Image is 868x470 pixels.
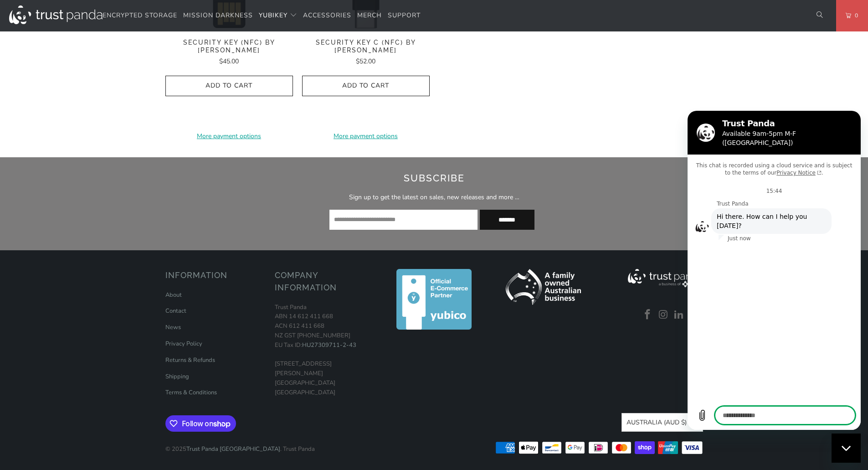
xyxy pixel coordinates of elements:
[302,341,356,349] a: HU27309711-2-43
[657,309,670,321] a: Trust Panda Australia on Instagram
[302,39,430,67] a: Security Key C (NFC) by [PERSON_NAME] $52.00
[851,10,858,21] span: 0
[165,76,293,96] button: Add to Cart
[302,131,430,141] a: More payment options
[186,445,280,453] a: Trust Panda [GEOGRAPHIC_DATA]
[302,39,430,54] span: Security Key C (NFC) by [PERSON_NAME]
[183,5,253,26] a: Mission Darkness
[302,76,430,96] button: Add to Cart
[673,309,686,321] a: Trust Panda Australia on LinkedIn
[165,323,181,331] a: News
[165,131,293,141] a: More payment options
[219,57,239,66] span: $45.00
[165,307,186,315] a: Contact
[303,11,351,20] span: Accessories
[165,356,215,364] a: Returns & Refunds
[388,11,421,20] span: Support
[621,413,703,432] button: Australia (AUD $)
[688,111,861,430] iframe: Messaging window
[183,11,253,20] span: Mission Darkness
[303,5,351,26] a: Accessories
[175,82,283,90] span: Add to Cart
[275,303,375,398] p: Trust Panda ABN 14 612 411 668 ACN 612 411 668 NZ GST [PHONE_NUMBER] EU Tax ID: [STREET_ADDRESS][...
[165,340,202,348] a: Privacy Policy
[165,39,293,54] span: Security Key (NFC) by [PERSON_NAME]
[641,309,655,321] a: Trust Panda Australia on Facebook
[176,192,692,202] p: Sign up to get the latest on sales, new releases and more …
[165,291,182,299] a: About
[832,434,861,463] iframe: Button to launch messaging window, conversation in progress
[9,5,103,24] img: Trust Panda Australia
[165,39,293,67] a: Security Key (NFC) by [PERSON_NAME] $45.00
[357,5,382,26] a: Merch
[312,82,420,90] span: Add to Cart
[176,171,692,186] h2: Subscribe
[388,5,421,26] a: Support
[103,5,177,26] a: Encrypted Storage
[103,5,421,26] nav: Translation missing: en.navigation.header.main_nav
[259,5,297,26] summary: YubiKey
[103,11,177,20] span: Encrypted Storage
[165,435,315,454] p: © 2025 . Trust Panda
[357,11,382,20] span: Merch
[259,11,288,20] span: YubiKey
[356,57,375,66] span: $52.00
[165,372,189,381] a: Shipping
[165,388,217,397] a: Terms & Conditions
